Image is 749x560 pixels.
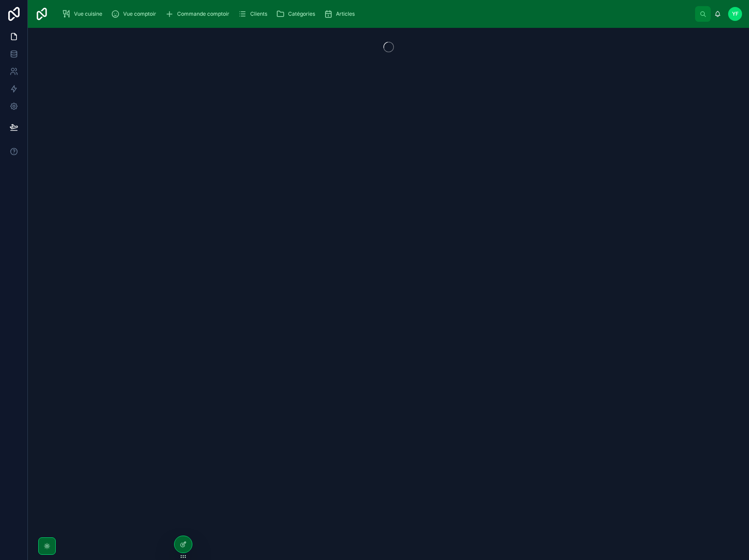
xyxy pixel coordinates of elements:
[35,7,49,21] img: App logo
[177,10,229,17] span: Commande comptoir
[56,4,695,24] div: scrollable content
[59,6,108,22] a: Vue cuisine
[336,10,355,17] span: Articles
[732,10,739,17] span: YF
[123,10,156,17] span: Vue comptoir
[108,6,162,22] a: Vue comptoir
[162,6,235,22] a: Commande comptoir
[235,6,273,22] a: Clients
[273,6,321,22] a: Catégories
[250,10,267,17] span: Clients
[321,6,361,22] a: Articles
[288,10,315,17] span: Catégories
[74,10,102,17] span: Vue cuisine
